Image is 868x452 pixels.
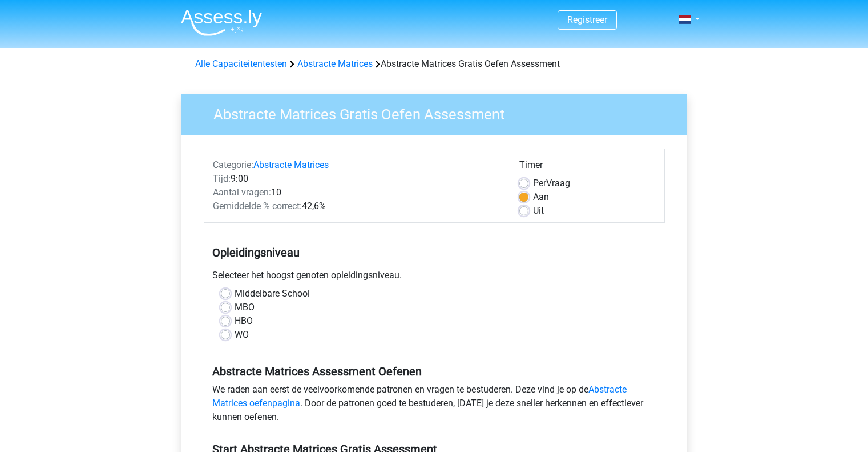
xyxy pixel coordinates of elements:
[533,178,546,189] span: Per
[212,241,656,264] h5: Opleidingsniveau
[235,314,253,328] label: HBO
[213,201,302,211] span: Gemiddelde % correct:
[181,9,262,36] img: Assessly
[235,328,249,342] label: WO
[213,187,271,198] span: Aantal vragen:
[235,287,310,301] label: Middelbare School
[235,301,255,314] label: MBO
[200,101,679,123] h3: Abstracte Matrices Gratis Oefen Assessment
[213,159,253,170] span: Categorie:
[533,177,570,190] label: Vraag
[253,159,329,170] a: Abstracte Matrices
[567,14,607,25] a: Registreer
[519,158,656,177] div: Timer
[533,204,544,218] label: Uit
[204,172,511,186] div: 9:00
[204,199,511,213] div: 42,6%
[213,173,231,184] span: Tijd:
[297,58,373,69] a: Abstracte Matrices
[204,269,665,287] div: Selecteer het hoogst genoten opleidingsniveau.
[212,365,656,378] h5: Abstracte Matrices Assessment Oefenen
[191,57,678,71] div: Abstracte Matrices Gratis Oefen Assessment
[204,186,511,199] div: 10
[195,58,287,69] a: Alle Capaciteitentesten
[204,383,665,429] div: We raden aan eerst de veelvoorkomende patronen en vragen te bestuderen. Deze vind je op de . Door...
[533,190,549,204] label: Aan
